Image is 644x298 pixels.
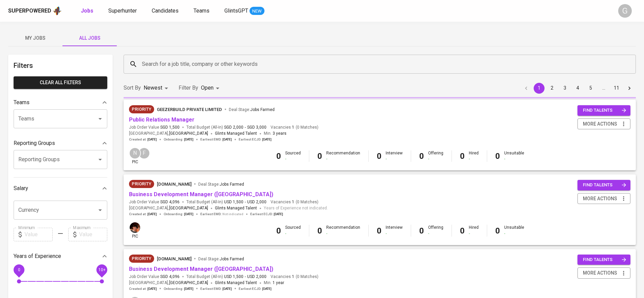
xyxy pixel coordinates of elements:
[24,228,53,241] input: Value
[428,225,443,236] div: Offering
[239,137,272,142] span: Earliest ECJD :
[186,199,266,205] span: Total Budget (All-In)
[157,256,191,261] span: [DOMAIN_NAME]
[53,6,62,16] img: app logo
[179,84,198,92] p: Filter By
[129,205,208,212] span: [GEOGRAPHIC_DATA] ,
[469,150,479,162] div: Hired
[495,226,500,236] b: 0
[386,150,403,162] div: Interview
[152,7,179,14] span: Candidates
[377,151,382,161] b: 0
[186,274,266,280] span: Total Budget (All-In)
[577,180,630,190] button: find talents
[129,116,195,123] a: Public Relations Manager
[222,212,243,217] span: Not indicated
[428,156,443,162] div: -
[285,150,301,162] div: Sourced
[169,205,208,212] span: [GEOGRAPHIC_DATA]
[129,137,157,142] span: Created at :
[129,147,141,159] div: N
[428,150,443,162] div: Offering
[129,212,157,217] span: Created at :
[386,156,403,162] div: -
[220,257,244,261] span: Jobs Farmed
[520,83,636,94] nav: pagination navigation
[504,231,524,237] div: -
[428,231,443,237] div: -
[81,7,95,15] a: Jobs
[419,151,424,161] b: 0
[271,125,318,130] span: Vacancies ( 0 Matches )
[224,199,243,205] span: USD 1,500
[194,7,209,14] span: Teams
[262,286,272,291] span: [DATE]
[81,7,93,14] b: Jobs
[129,180,154,188] div: New Job received from Demand Team
[585,83,596,94] button: Go to page 5
[138,147,150,159] div: F
[201,82,222,94] div: Open
[245,199,246,205] span: -
[130,222,140,233] img: diemas@glints.com
[326,156,360,162] div: -
[147,212,157,217] span: [DATE]
[495,151,500,161] b: 0
[583,120,617,128] span: more actions
[247,199,266,205] span: USD 2,000
[198,257,244,261] span: Deal Stage :
[129,130,208,137] span: [GEOGRAPHIC_DATA] ,
[572,83,583,94] button: Go to page 4
[291,125,294,130] span: 1
[14,98,30,107] p: Teams
[147,137,157,142] span: [DATE]
[291,199,294,205] span: 1
[160,125,180,130] span: SGD 1,500
[67,34,113,42] span: All Jobs
[317,226,322,236] b: 0
[200,212,243,217] span: Earliest EMD :
[245,125,246,130] span: -
[95,205,105,215] button: Open
[247,274,266,280] span: USD 2,000
[194,7,211,15] a: Teams
[14,136,107,150] div: Reporting Groups
[583,107,626,114] span: find talents
[201,85,214,91] span: Open
[245,274,246,280] span: -
[169,280,208,286] span: [GEOGRAPHIC_DATA]
[326,150,360,162] div: Recommendation
[129,199,180,205] span: Job Order Value
[377,226,382,236] b: 0
[200,137,232,142] span: Earliest EMD :
[129,280,208,286] span: [GEOGRAPHIC_DATA] ,
[14,60,107,71] h6: Filters
[611,83,622,94] button: Go to page 11
[224,7,248,14] span: GlintsGPT
[250,107,275,112] span: Jobs Farmed
[152,7,180,15] a: Candidates
[273,280,284,285] span: 1 year
[264,205,328,212] span: Years of Experience not indicated.
[157,107,222,112] span: GEEZERBUILD PRIVATE LIMITED
[198,182,244,187] span: Deal Stage :
[160,274,180,280] span: SGD 4,096
[147,286,157,291] span: [DATE]
[14,96,107,109] div: Teams
[577,118,630,130] button: more actions
[14,184,28,192] p: Salary
[18,267,20,272] span: 0
[215,206,257,210] span: Glints Managed Talent
[169,130,208,137] span: [GEOGRAPHIC_DATA]
[129,191,273,198] a: Business Development Manager ([GEOGRAPHIC_DATA])
[129,125,180,130] span: Job Order Value
[12,34,58,42] span: My Jobs
[247,125,266,130] span: SGD 3,000
[317,151,322,161] b: 0
[618,4,632,18] div: G
[326,231,360,237] div: -
[14,252,61,260] p: Years of Experience
[98,267,105,272] span: 10+
[504,225,524,236] div: Unsuitable
[222,286,232,291] span: [DATE]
